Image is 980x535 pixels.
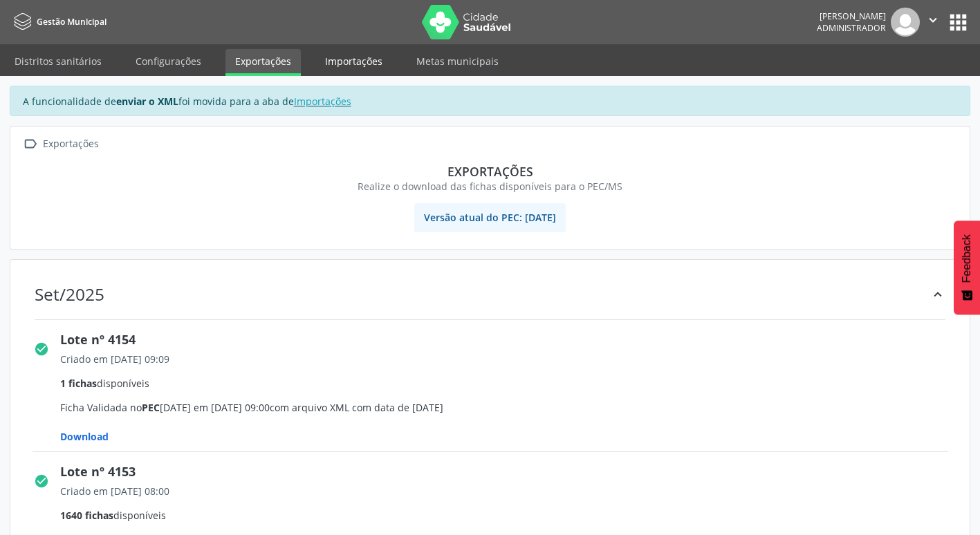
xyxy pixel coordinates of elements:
[817,22,886,34] span: Administrador
[60,462,958,481] div: Lote nº 4153
[37,16,107,28] span: Gestão Municipal
[925,12,941,28] i: 
[10,86,970,116] div: A funcionalidade de foi movida para a aba de
[126,49,211,73] a: Configurações
[930,284,945,304] div: keyboard_arrow_up
[10,10,107,33] a: Gestão Municipal
[946,10,970,35] button: apps
[40,134,101,154] div: Exportações
[270,401,443,414] span: com arquivo XML com data de [DATE]
[891,8,920,37] img: img
[60,509,113,522] span: 1640 fichas
[60,352,958,366] div: Criado em [DATE] 09:09
[116,95,178,108] strong: enviar o XML
[142,401,160,414] span: PEC
[294,95,351,108] a: Importações
[225,49,301,76] a: Exportações
[60,376,958,391] div: disponíveis
[954,220,980,315] button: Feedback - Mostrar pesquisa
[60,430,109,443] span: Download
[60,508,958,523] div: disponíveis
[407,49,508,73] a: Metas municipais
[414,203,566,232] span: Versão atual do PEC: [DATE]
[5,49,111,73] a: Distritos sanitários
[34,473,49,489] i: check_circle
[35,284,104,304] div: Set/2025
[30,164,950,179] div: Exportações
[920,8,946,37] button: 
[817,10,886,22] div: [PERSON_NAME]
[60,377,97,390] span: 1 fichas
[20,134,101,154] a:  Exportações
[60,484,958,498] div: Criado em [DATE] 08:00
[20,134,40,154] i: 
[930,287,945,302] i: keyboard_arrow_up
[60,330,958,349] div: Lote nº 4154
[60,352,958,444] span: Ficha Validada no [DATE] em [DATE] 09:00
[315,49,392,73] a: Importações
[34,341,49,357] i: check_circle
[30,179,950,194] div: Realize o download das fichas disponíveis para o PEC/MS
[961,234,973,283] span: Feedback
